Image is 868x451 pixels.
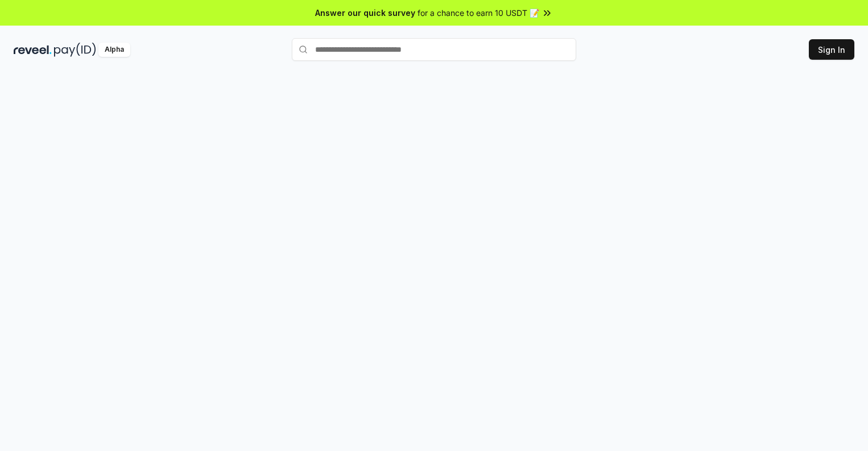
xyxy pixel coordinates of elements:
[98,43,130,57] div: Alpha
[54,43,96,57] img: pay_id
[315,7,415,19] span: Answer our quick survey
[14,43,52,57] img: reveel_dark
[809,39,854,60] button: Sign In
[418,7,539,19] span: for a chance to earn 10 USDT 📝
